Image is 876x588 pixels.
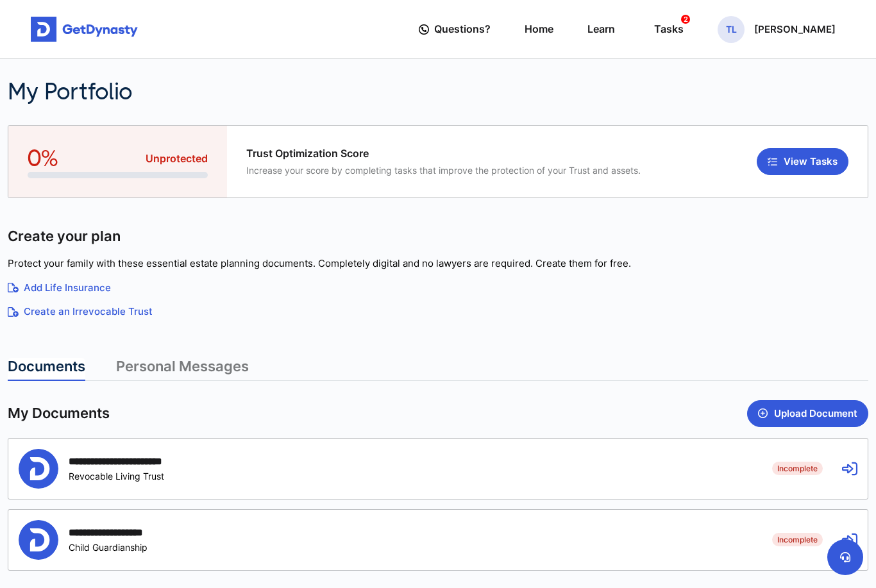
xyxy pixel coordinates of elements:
[654,17,684,41] div: Tasks
[587,11,615,47] a: Learn
[434,17,491,41] span: Questions?
[8,358,85,381] a: Documents
[116,358,249,381] a: Personal Messages
[69,542,147,553] div: Child Guardianship
[246,147,641,160] span: Trust Optimization Score
[8,256,868,271] p: Protect your family with these essential estate planning documents. Completely digital and no law...
[772,462,823,475] span: Incomplete
[146,151,208,166] span: Unprotected
[747,400,868,427] button: Upload Document
[8,305,868,319] a: Create an Irrevocable Trust
[8,404,110,423] span: My Documents
[649,11,684,47] a: Tasks2
[8,78,646,106] h2: My Portfolio
[681,15,690,24] span: 2
[8,227,121,246] span: Create your plan
[31,17,138,42] img: Get started for free with Dynasty Trust Company
[718,16,745,43] span: TL
[19,520,58,560] img: Person
[754,24,836,35] p: [PERSON_NAME]
[8,281,868,296] a: Add Life Insurance
[525,11,553,47] a: Home
[772,533,823,546] span: Incomplete
[19,449,58,489] img: Person
[246,165,641,176] span: Increase your score by completing tasks that improve the protection of your Trust and assets.
[718,16,836,43] button: TL[PERSON_NAME]
[28,145,58,172] span: 0%
[757,148,848,175] button: View Tasks
[419,11,491,47] a: Questions?
[69,471,164,482] div: Revocable Living Trust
